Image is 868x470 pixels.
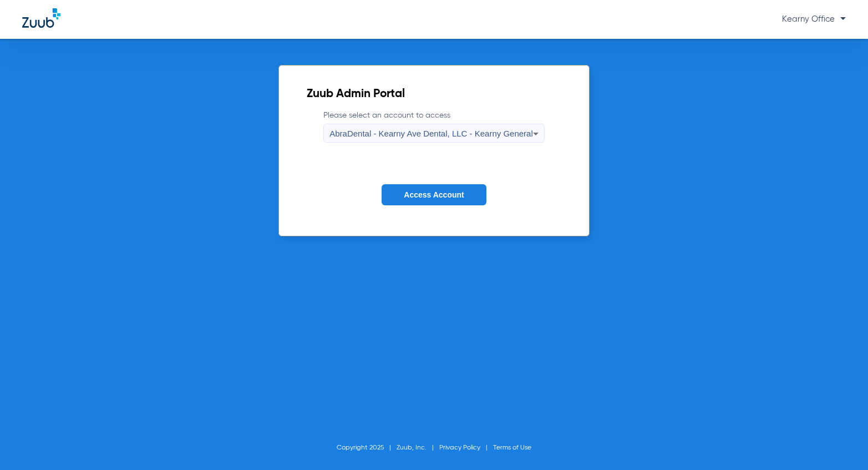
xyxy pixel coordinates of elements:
h2: Zuub Admin Portal [307,89,561,100]
label: Please select an account to access [323,110,545,143]
a: Privacy Policy [439,444,480,451]
span: Kearny Office [782,15,846,23]
button: Access Account [382,184,486,206]
span: Access Account [404,190,464,199]
li: Copyright 2025 [337,442,397,453]
li: Zuub, Inc. [397,442,439,453]
a: Terms of Use [493,444,531,451]
span: AbraDental - Kearny Ave Dental, LLC - Kearny General [329,129,533,138]
img: Zuub Logo [22,8,60,28]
